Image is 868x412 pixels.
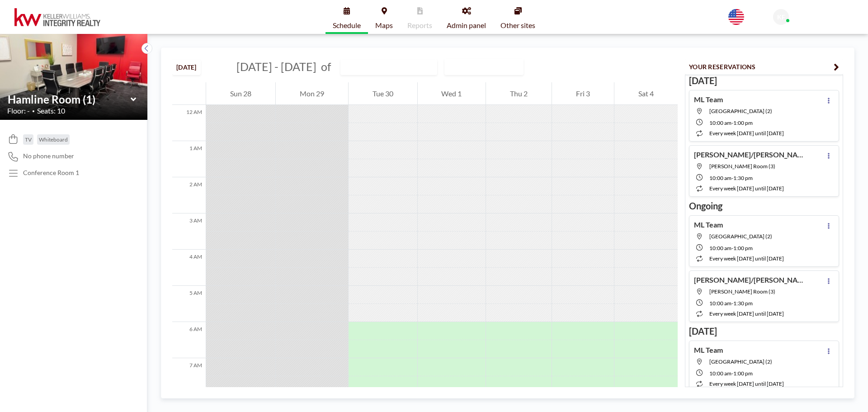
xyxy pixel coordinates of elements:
[25,136,32,143] span: TV
[709,358,772,365] span: Lexington Room (2)
[709,185,784,192] span: every week [DATE] until [DATE]
[552,82,614,105] div: Fri 3
[694,275,807,284] h4: [PERSON_NAME]/[PERSON_NAME]
[709,108,772,114] span: Lexington Room (2)
[709,233,772,240] span: Lexington Room (2)
[172,105,206,141] div: 12 AM
[689,326,839,337] h3: [DATE]
[447,22,486,29] span: Admin panel
[172,250,206,286] div: 4 AM
[733,175,753,181] span: 1:30 PM
[321,60,331,74] span: of
[23,152,74,160] span: No phone number
[731,119,733,126] span: -
[172,286,206,322] div: 5 AM
[32,108,35,114] span: •
[172,213,206,250] div: 3 AM
[694,220,723,229] h4: ML Team
[172,322,206,358] div: 6 AM
[172,141,206,177] div: 1 AM
[689,75,839,86] h3: [DATE]
[14,8,100,26] img: organization-logo
[445,59,523,75] div: Search for option
[333,22,361,29] span: Schedule
[694,150,807,159] h4: [PERSON_NAME]/[PERSON_NAME]
[172,177,206,213] div: 2 AM
[418,82,486,105] div: Wed 1
[614,82,678,105] div: Sat 4
[733,370,753,377] span: 1:00 PM
[731,370,733,377] span: -
[276,82,348,105] div: Mon 29
[39,136,68,143] span: Whiteboard
[694,346,723,355] h4: ML Team
[709,255,784,262] span: every week [DATE] until [DATE]
[37,106,65,115] span: Seats: 10
[341,60,428,75] input: Hamline Room (1)
[731,300,733,307] span: -
[733,300,753,307] span: 1:30 PM
[733,245,753,251] span: 1:00 PM
[447,61,498,73] span: WEEKLY VIEW
[793,18,809,25] span: Admin
[777,13,785,21] span: KF
[709,175,731,181] span: 10:00 AM
[206,82,275,105] div: Sun 28
[694,95,723,104] h4: ML Team
[793,10,842,18] span: KWIR Front Desk
[7,106,30,115] span: Floor: -
[709,163,775,170] span: Snelling Room (3)
[731,245,733,251] span: -
[709,300,731,307] span: 10:00 AM
[172,59,201,75] button: [DATE]
[709,130,784,137] span: every week [DATE] until [DATE]
[709,380,784,387] span: every week [DATE] until [DATE]
[689,200,839,212] h3: Ongoing
[499,61,508,73] input: Search for option
[23,169,79,177] p: Conference Room 1
[172,358,206,394] div: 7 AM
[349,82,417,105] div: Tue 30
[733,119,753,126] span: 1:00 PM
[731,175,733,181] span: -
[709,119,731,126] span: 10:00 AM
[375,22,393,29] span: Maps
[709,370,731,377] span: 10:00 AM
[685,59,843,75] button: YOUR RESERVATIONS
[709,310,784,317] span: every week [DATE] until [DATE]
[236,60,316,73] span: [DATE] - [DATE]
[500,22,535,29] span: Other sites
[407,22,432,29] span: Reports
[709,245,731,251] span: 10:00 AM
[8,93,131,106] input: Hamline Room (1)
[486,82,552,105] div: Thu 2
[709,288,775,295] span: Snelling Room (3)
